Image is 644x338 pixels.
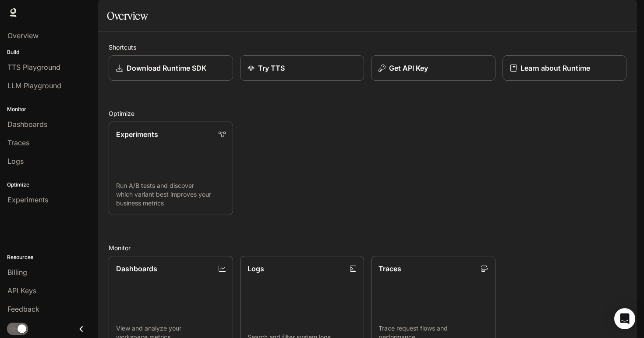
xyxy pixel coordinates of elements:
p: Traces [379,263,401,274]
p: Learn about Runtime [520,63,590,73]
p: Dashboards [116,263,157,274]
div: Open Intercom Messenger [614,308,635,329]
h2: Optimize [109,109,626,118]
h2: Monitor [109,243,626,252]
p: Download Runtime SDK [127,63,206,73]
p: Experiments [116,129,158,140]
a: Learn about Runtime [502,55,627,81]
p: Run A/B tests and discover which variant best improves your business metrics [116,181,226,208]
p: Logs [248,263,264,274]
a: ExperimentsRun A/B tests and discover which variant best improves your business metrics [109,122,233,215]
h1: Overview [107,7,148,25]
button: Get API Key [371,55,495,81]
h2: Shortcuts [109,43,626,52]
p: Get API Key [389,63,428,73]
a: Try TTS [240,55,364,81]
p: Try TTS [258,63,285,73]
a: Download Runtime SDK [109,55,233,81]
